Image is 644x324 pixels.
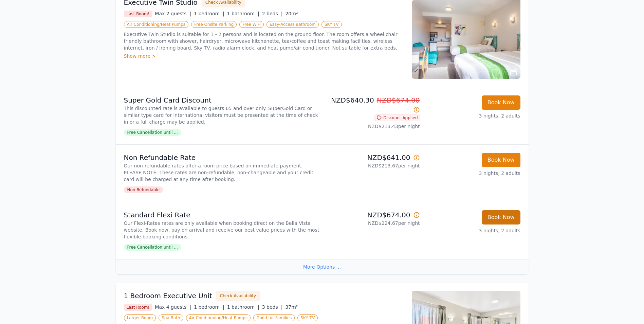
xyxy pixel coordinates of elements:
p: 3 nights, 2 adults [425,112,520,119]
span: 37m² [285,304,298,310]
p: NZD$674.00 [325,210,420,220]
span: Last Room! [124,11,152,17]
span: Air Conditioning/Heat Pumps [186,314,251,321]
div: Show more > [124,53,404,59]
span: Max 4 guests | [155,304,191,310]
span: Easy-Access Bathroom [266,21,319,28]
span: Free WiFi [239,21,264,28]
span: 1 bedroom | [194,304,224,310]
span: Last Room! [124,304,152,311]
p: Standard Flexi Rate [124,210,319,220]
button: Book Now [482,210,520,224]
span: Max 2 guests | [155,11,191,16]
span: 1 bathroom | [227,11,259,16]
p: NZD$224.67 per night [325,220,420,227]
h3: 1 Bedroom Executive Unit [124,291,212,301]
p: NZD$641.00 [325,153,420,162]
span: Air Conditioning/Heat Pumps [124,21,189,28]
p: NZD$213.67 per night [325,162,420,169]
span: 20m² [285,11,298,16]
span: 2 beds | [262,11,283,16]
button: Book Now [482,95,520,110]
span: Larger Room [124,314,156,321]
span: Free Cancellation until ... [124,129,181,136]
span: Free Cancellation until ... [124,244,181,251]
button: Book Now [482,153,520,167]
p: 3 nights, 2 adults [425,227,520,234]
p: This discounted rate is available to guests 65 and over only. SuperGold Card or similar type card... [124,105,319,125]
p: Executive Twin Studio is suitable for 1 - 2 persons and is located on the ground floor. The room ... [124,31,404,51]
p: 3 nights, 2 adults [425,170,520,177]
span: Spa Bath [159,314,183,321]
button: Check Availability [216,291,260,301]
span: SKY TV [321,21,342,28]
p: Our Flexi-Rates rates are only available when booking direct on the Bella Vista website. Book now... [124,220,319,240]
span: Free Onsite Parking [191,21,237,28]
p: Non Refundable Rate [124,153,319,162]
p: Super Gold Card Discount [124,95,319,105]
p: Our non-refundable rates offer a room price based on immediate payment. PLEASE NOTE: These rates ... [124,162,319,183]
span: 3 beds | [262,304,283,310]
span: Good for Families [253,314,295,321]
div: More Options ... [116,259,529,274]
span: 1 bathroom | [227,304,259,310]
p: NZD$640.30 [325,95,420,114]
span: 1 bedroom | [194,11,224,16]
span: NZD$674.00 [377,96,420,104]
span: Non Refundable [124,186,163,193]
p: NZD$213.43 per night [325,123,420,130]
span: SKY TV [297,314,318,321]
span: Discount Applied [374,114,420,121]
